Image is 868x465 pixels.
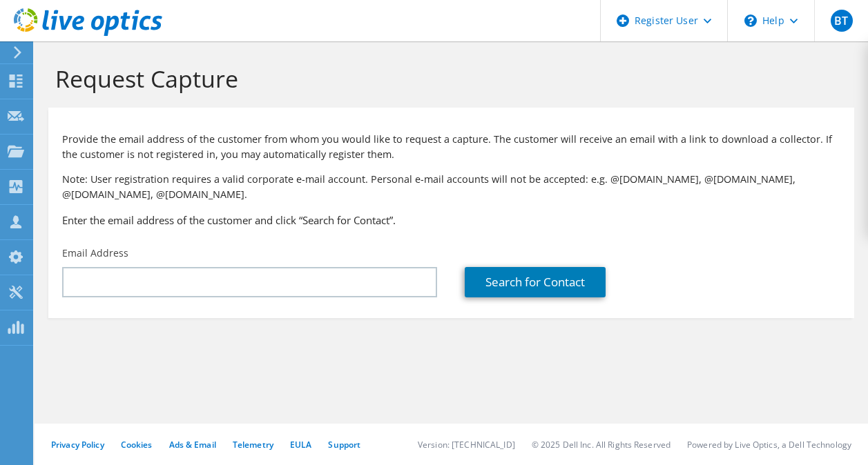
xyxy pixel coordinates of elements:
[121,439,153,451] a: Cookies
[55,64,840,93] h1: Request Capture
[62,172,840,202] p: Note: User registration requires a valid corporate e-mail account. Personal e-mail accounts will ...
[62,212,840,228] h3: Enter the email address of the customer and click “Search for Contact”.
[328,439,360,451] a: Support
[290,439,311,451] a: EULA
[687,439,851,451] li: Powered by Live Optics, a Dell Technology
[831,10,853,32] span: BT
[169,439,216,451] a: Ads & Email
[62,246,128,260] label: Email Address
[532,439,671,451] li: © 2025 Dell Inc. All Rights Reserved
[418,439,515,451] li: Version: [TECHNICAL_ID]
[62,132,840,162] p: Provide the email address of the customer from whom you would like to request a capture. The cust...
[744,14,757,27] svg: \n
[51,439,104,451] a: Privacy Policy
[233,439,273,451] a: Telemetry
[465,267,606,297] a: Search for Contact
